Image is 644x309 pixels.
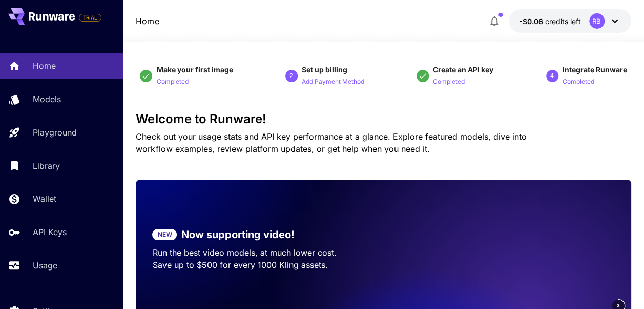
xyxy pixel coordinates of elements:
h3: Welcome to Runware! [136,112,631,126]
span: Set up billing [302,65,347,74]
p: Models [33,93,61,105]
button: Completed [563,75,594,87]
button: Add Payment Method [302,75,364,87]
p: Save up to $500 for every 1000 Kling assets. [152,259,367,271]
span: TRIAL [79,14,101,22]
button: -$0.06298RB [509,9,631,33]
span: Check out your usage stats and API key performance at a glance. Explore featured models, dive int... [136,131,526,154]
span: -$0.06 [519,17,545,26]
p: Home [33,60,56,72]
button: Completed [433,75,465,87]
p: Library [33,160,60,172]
div: -$0.06298 [519,16,581,27]
button: Completed [156,75,188,87]
p: Usage [33,259,57,272]
span: Create an API key [433,65,493,74]
span: Add your payment card to enable full platform functionality. [79,11,101,24]
p: Completed [563,77,594,87]
div: RB [589,13,605,29]
p: Completed [433,77,465,87]
p: Completed [156,77,188,87]
p: Run the best video models, at much lower cost. [152,246,367,259]
span: credits left [545,17,581,26]
p: 2 [289,71,293,81]
p: Wallet [33,192,56,205]
span: Make your first image [156,65,233,74]
p: Playground [33,126,77,139]
span: Integrate Runware [563,65,627,74]
p: 4 [550,71,554,81]
p: API Keys [33,226,67,238]
p: Now supporting video! [181,227,294,242]
p: NEW [157,230,172,239]
p: Add Payment Method [302,77,364,87]
nav: breadcrumb [136,15,159,27]
a: Home [136,15,159,27]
